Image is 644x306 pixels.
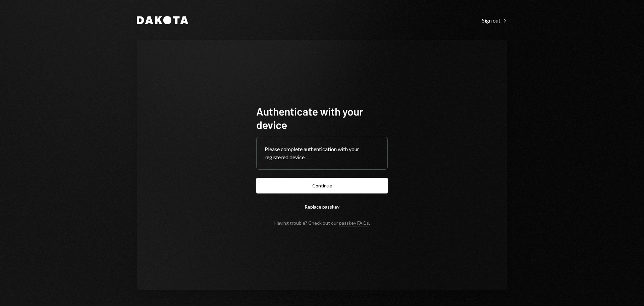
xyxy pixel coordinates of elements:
[482,17,507,24] div: Sign out
[256,178,388,193] button: Continue
[256,199,388,215] button: Replace passkey
[482,16,507,24] a: Sign out
[339,220,369,226] a: passkey FAQs
[256,104,388,131] h1: Authenticate with your device
[274,220,370,226] div: Having trouble? Check out our .
[265,145,379,161] div: Please complete authentication with your registered device.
